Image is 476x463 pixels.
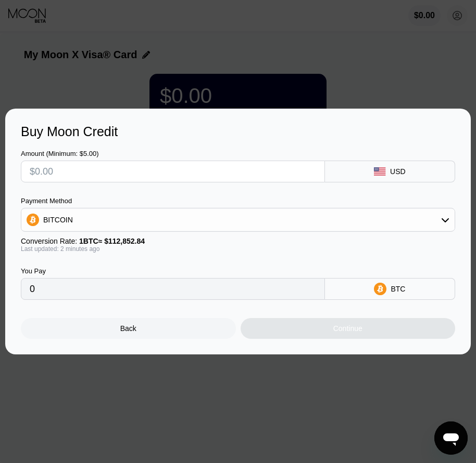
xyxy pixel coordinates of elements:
[21,267,325,275] div: You Pay
[21,318,236,339] div: Back
[21,197,455,205] div: Payment Method
[30,161,316,182] input: $0.00
[21,124,455,139] div: Buy Moon Credit
[21,237,455,245] div: Conversion Rate:
[120,324,136,333] div: Back
[79,237,145,245] span: 1 BTC ≈ $112,852.84
[43,216,73,224] div: BITCOIN
[21,150,325,157] div: Amount (Minimum: $5.00)
[391,285,405,293] div: BTC
[390,167,406,176] div: USD
[434,421,468,455] iframe: Button to launch messaging window
[21,245,455,253] div: Last updated: 2 minutes ago
[21,209,455,230] div: BITCOIN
